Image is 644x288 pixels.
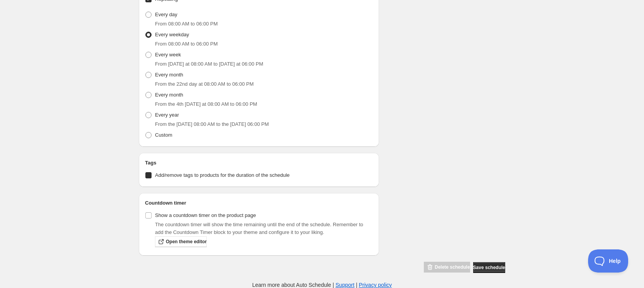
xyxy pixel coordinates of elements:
h2: Countdown timer [145,199,373,207]
iframe: Toggle Customer Support [588,249,629,273]
span: Every week [155,52,181,58]
span: From the [DATE] 08:00 AM to the [DATE] 06:00 PM [155,121,269,127]
a: Support [335,282,354,288]
span: From the 22nd day at 08:00 AM to 06:00 PM [155,81,254,87]
span: From 08:00 AM to 06:00 PM [155,21,218,27]
span: Add/remove tags to products for the duration of the schedule [155,172,290,178]
p: The countdown timer will show the time remaining until the end of the schedule. Remember to add t... [155,221,373,236]
span: Every day [155,12,177,17]
a: Privacy policy [359,282,392,288]
span: From 08:00 AM to 06:00 PM [155,41,218,47]
a: Open theme editor [155,236,207,247]
span: Open theme editor [166,239,207,245]
span: From [DATE] at 08:00 AM to [DATE] at 06:00 PM [155,61,263,67]
span: Every weekday [155,32,189,37]
span: Every month [155,92,183,98]
h2: Tags [145,159,373,167]
span: Every year [155,112,179,118]
span: Save schedule [473,264,505,271]
button: Save schedule [473,262,505,273]
span: Every month [155,72,183,78]
span: From the 4th [DATE] at 08:00 AM to 06:00 PM [155,101,257,107]
span: Show a countdown timer on the product page [155,212,256,218]
span: Custom [155,132,172,138]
